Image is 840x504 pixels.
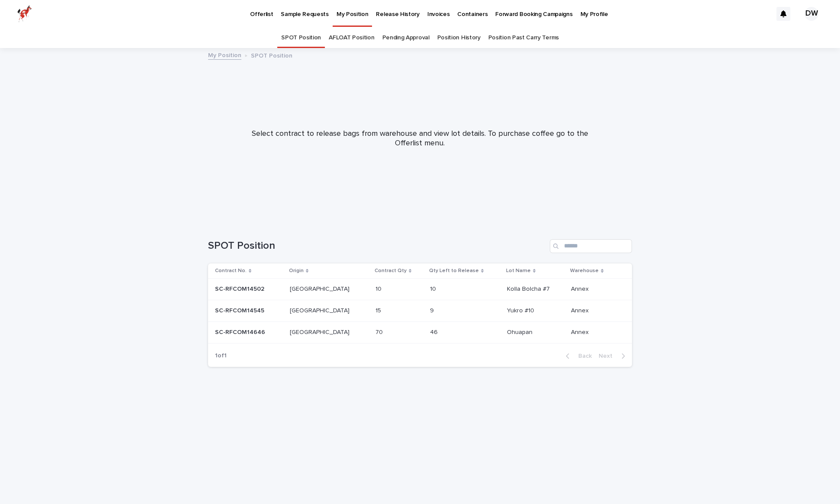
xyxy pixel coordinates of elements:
p: Contract No. [215,266,247,276]
a: SPOT Position [281,28,321,48]
p: 70 [375,327,385,336]
button: Next [595,352,632,360]
div: DW [805,7,818,21]
p: 9 [430,305,436,315]
p: [GEOGRAPHIC_DATA] [290,305,351,315]
p: [GEOGRAPHIC_DATA] [290,327,351,336]
span: Next [599,353,618,359]
a: Position History [437,28,481,48]
p: 10 [375,284,383,293]
button: Back [559,352,595,360]
p: Warehouse [570,266,599,276]
a: AFLOAT Position [329,28,374,48]
p: SC-RFCOM14646 [215,327,267,336]
p: Lot Name [506,266,531,276]
input: Search [550,239,632,253]
a: My Position [208,50,241,60]
p: Kolla Bolcha #7 [507,284,551,293]
tr: SC-RFCOM14545SC-RFCOM14545 [GEOGRAPHIC_DATA][GEOGRAPHIC_DATA] 1515 99 Yukro #10Yukro #10 AnnexAnnex [208,300,632,321]
p: 46 [430,327,439,336]
p: 1 of 1 [208,345,234,366]
p: Annex [571,284,590,293]
h1: SPOT Position [208,240,546,252]
p: 15 [375,305,383,315]
tr: SC-RFCOM14502SC-RFCOM14502 [GEOGRAPHIC_DATA][GEOGRAPHIC_DATA] 1010 1010 Kolla Bolcha #7Kolla Bolc... [208,279,632,300]
p: Yukro #10 [507,305,536,315]
p: SC-RFCOM14502 [215,284,266,293]
tr: SC-RFCOM14646SC-RFCOM14646 [GEOGRAPHIC_DATA][GEOGRAPHIC_DATA] 7070 4646 OhuapanOhuapan AnnexAnnex [208,321,632,343]
span: Back [573,353,592,359]
p: SPOT Position [251,50,292,60]
p: Ohuapan [507,327,534,336]
a: Position Past Carry Terms [488,28,559,48]
img: zttTXibQQrCfv9chImQE [17,5,32,22]
p: 10 [430,284,438,293]
p: Origin [289,266,304,276]
p: Qty Left to Release [429,266,479,276]
p: Contract Qty [375,266,407,276]
p: Annex [571,305,590,315]
p: Select contract to release bags from warehouse and view lot details. To purchase coffee go to the... [247,129,593,148]
a: Pending Approval [382,28,429,48]
p: SC-RFCOM14545 [215,305,266,315]
p: [GEOGRAPHIC_DATA] [290,284,351,293]
p: Annex [571,327,590,336]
